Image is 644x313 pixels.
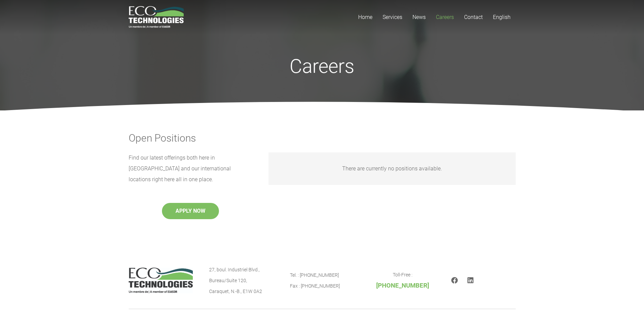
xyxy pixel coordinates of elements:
[204,55,440,78] h1: Careers
[383,14,402,20] span: Services
[467,277,474,284] a: LinkedIn
[129,152,252,185] p: Find our latest offerings both here in [GEOGRAPHIC_DATA] and our international locations right he...
[129,6,184,28] a: logo_EcoTech_ASDR_RGB
[358,14,372,20] span: Home
[269,152,516,185] div: There are currently no positions available.
[162,203,219,219] button: APPLY NOW
[451,277,458,284] a: Facebook
[464,14,483,20] span: Contact
[129,132,516,144] h3: Open Positions
[209,264,274,297] p: 27, boul. Industriel Blvd., Bureau/Suite 120, Caraquet, N.-B., E1W 0A2
[370,269,435,291] p: Toll-Free :
[436,14,454,20] span: Careers
[290,270,354,291] p: Tel. : [PHONE_NUMBER] Fax : [PHONE_NUMBER]
[493,14,511,20] span: English
[412,14,426,20] span: News
[376,282,429,289] span: [PHONE_NUMBER]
